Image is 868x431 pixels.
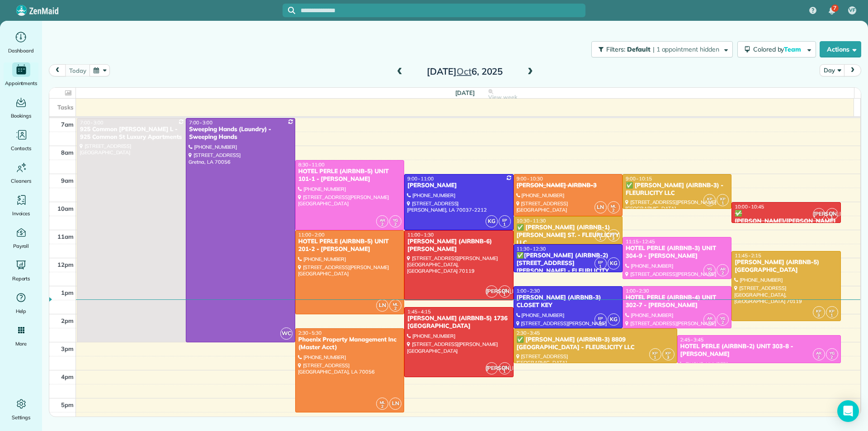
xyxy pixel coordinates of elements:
div: HOTEL PERLE (AIRBNB-5) UNIT 101-1 - [PERSON_NAME] [298,168,401,183]
div: [PERSON_NAME] (AIRBNB-6) [PERSON_NAME] [407,238,510,253]
span: [PERSON_NAME] [813,208,825,220]
span: 9am [61,177,74,184]
span: 7 [833,5,836,12]
span: More [15,339,27,348]
span: 7:00 - 3:00 [80,119,104,126]
button: Day [820,64,844,76]
span: 2:30 - 5:30 [298,330,322,336]
span: KP [829,308,835,313]
small: 2 [826,353,838,362]
button: today [65,64,90,76]
a: Dashboard [4,30,38,55]
div: HOTEL PERLE (AIRBNB-2) UNIT 303-8 - [PERSON_NAME] [680,343,838,358]
span: Colored by [753,45,804,53]
a: Payroll [4,225,38,251]
small: 1 [717,199,728,208]
small: 1 [499,367,510,376]
small: 2 [390,220,401,229]
span: 11:45 - 2:15 [735,252,761,259]
span: Reports [12,274,30,283]
span: 2:45 - 3:45 [680,336,704,343]
span: EP [598,260,603,265]
span: 10:00 - 10:45 [735,204,764,210]
a: Reports [4,258,38,283]
div: [PERSON_NAME] (AIRBNB-5) 1736 [GEOGRAPHIC_DATA] [407,315,510,330]
small: 1 [826,213,838,222]
span: VF [849,7,855,14]
small: 2 [717,269,728,278]
span: Tasks [57,104,74,111]
span: Team [784,45,802,53]
span: Bookings [11,111,32,120]
span: KG [486,215,498,227]
small: 1 [595,318,606,327]
a: Filters: Default | 1 appointment hidden [587,41,732,57]
span: 11:30 - 12:30 [517,246,546,252]
span: CG [502,365,507,369]
div: [PERSON_NAME] [407,182,510,189]
span: [PERSON_NAME] [486,362,498,374]
span: Contacts [11,144,31,153]
button: next [844,64,861,76]
div: HOTEL PERLE (AIRBNB-3) UNIT 304-9 - [PERSON_NAME] [625,245,729,260]
span: LN [376,299,388,312]
small: 2 [377,220,388,229]
span: KP [720,196,726,201]
span: KP [652,350,658,355]
div: HOTEL PERLE (AIRBNB-5) UNIT 201-2 - [PERSON_NAME] [298,238,401,253]
small: 2 [704,318,715,327]
span: 10am [57,205,74,212]
span: AR [816,350,821,355]
span: Default [627,45,651,53]
span: Oct [457,66,472,77]
span: 2:30 - 3:45 [517,330,540,336]
span: KG [608,313,620,326]
span: 1:00 - 2:30 [517,288,540,294]
span: 2pm [61,317,74,324]
small: 2 [717,318,728,327]
svg: Focus search [288,7,295,14]
span: YG [393,218,398,223]
span: KP [598,232,603,237]
span: 1pm [61,289,74,296]
a: Help [4,290,38,316]
div: Sweeping Hands (Laundry) - Sweeping Hands [189,126,292,141]
div: ✅[PERSON_NAME] (AIRBNB-2) [STREET_ADDRESS][PERSON_NAME] - FLEURLICITY LLC [516,252,620,283]
a: Appointments [4,62,38,88]
button: Filters: Default | 1 appointment hidden [591,41,732,57]
span: KP [611,232,616,237]
span: LN [389,398,401,410]
div: ✅ [PERSON_NAME] (AIRBNB-3) 8809 [GEOGRAPHIC_DATA] - FLEURLICITY LLC [516,336,675,351]
span: AR [707,316,712,321]
small: 3 [704,199,715,208]
small: 2 [608,206,619,215]
a: Bookings [4,95,38,120]
span: 1:45 - 4:15 [407,308,431,315]
span: KP [665,350,671,355]
small: 1 [499,290,510,299]
span: Invoices [12,209,30,218]
span: AR [720,266,726,271]
span: 11:15 - 12:45 [626,238,655,245]
span: YG [830,350,835,355]
span: 5pm [61,401,74,408]
span: 1:00 - 2:30 [626,288,649,294]
span: View week [488,94,517,101]
small: 2 [377,403,388,411]
h2: [DATE] 6, 2025 [408,66,521,76]
small: 1 [595,262,606,271]
span: 9:00 - 10:15 [626,175,652,182]
span: Appointments [5,79,38,88]
span: | 1 appointment hidden [653,45,719,53]
span: 11:00 - 1:30 [407,232,434,238]
span: YG [707,266,712,271]
span: 9:00 - 11:00 [407,175,434,182]
div: Phoenix Property Management Inc (Master Acct) [298,336,401,351]
span: Help [16,307,27,316]
span: Filters: [606,45,625,53]
span: YG [720,316,725,321]
div: HOTEL PERLE (AIRBNB-4) UNIT 302-7 - [PERSON_NAME] [625,294,729,309]
div: 7 unread notifications [822,1,841,21]
span: EP [598,316,603,321]
span: [DATE] [455,89,475,96]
